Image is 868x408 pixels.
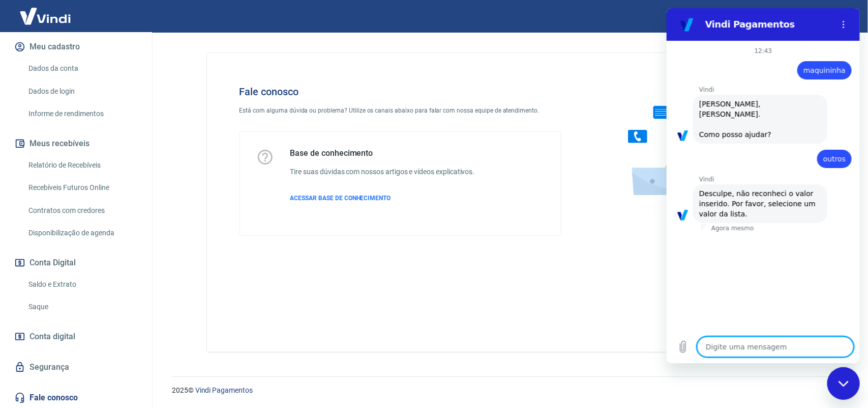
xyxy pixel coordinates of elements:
a: Contratos com credores [24,200,140,221]
a: Dados de login [24,81,140,102]
a: Vindi Pagamentos [195,386,253,394]
a: Disponibilização de agenda [24,223,140,243]
a: ACESSAR BASE DE CONHECIMENTO [290,194,475,203]
img: Vindi [12,1,78,32]
h6: Tire suas dúvidas com nossos artigos e vídeos explicativos. [290,167,475,177]
h4: Fale conosco [240,86,562,98]
p: 2025 © [172,385,844,396]
a: Recebíveis Futuros Online [24,177,140,198]
a: Informe de rendimentos [24,103,140,124]
button: Conta Digital [12,252,140,274]
span: ACESSAR BASE DE CONHECIMENTO [290,195,391,202]
iframe: Botão para abrir a janela de mensagens, conversa em andamento [827,367,860,400]
a: Saque [24,296,140,317]
iframe: Janela de mensagens [667,8,860,363]
a: Relatório de Recebíveis [24,155,140,176]
a: Saldo e Extrato [24,274,140,295]
p: Está com alguma dúvida ou problema? Utilize os canais abaixo para falar com nossa equipe de atend... [240,106,562,115]
h5: Base de conhecimento [290,148,475,158]
img: Fale conosco [608,69,762,205]
button: Meus recebíveis [12,132,140,155]
span: Conta digital [29,330,75,344]
a: Segurança [12,356,140,378]
button: Meu cadastro [12,36,140,58]
a: Dados da conta [24,58,140,79]
button: Sair [819,7,856,26]
a: Conta digital [12,325,140,348]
